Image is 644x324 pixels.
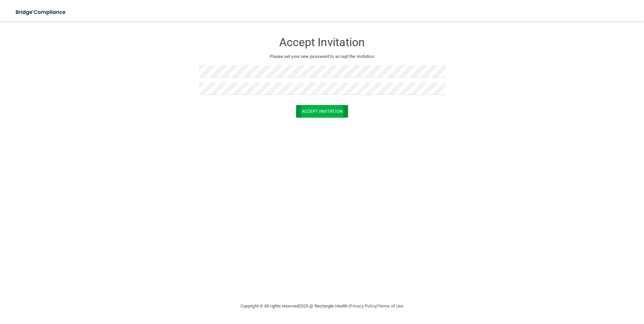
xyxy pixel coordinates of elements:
img: bridge_compliance_login_screen.278c3ca4.svg [10,5,72,19]
h3: Accept Invitation [199,36,445,48]
a: Privacy Policy [350,303,376,309]
p: Please set your new password to accept the invitation [204,53,440,61]
div: Copyright © All rights reserved 2025 @ Rectangle Health | | [199,295,445,317]
a: Terms of Use [378,303,404,309]
button: Accept Invitation [296,105,348,118]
